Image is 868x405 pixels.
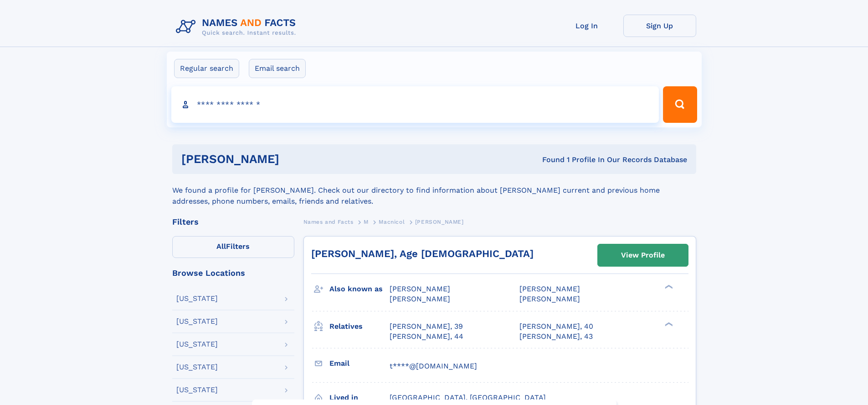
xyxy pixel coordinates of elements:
[390,295,450,303] span: [PERSON_NAME]
[390,284,450,293] span: [PERSON_NAME]
[411,155,687,165] div: Found 1 Profile In Our Records Database
[176,386,218,394] div: [US_STATE]
[303,216,354,227] a: Names and Facts
[663,86,697,123] button: Search Button
[174,59,239,78] label: Regular search
[598,244,688,266] a: View Profile
[621,245,665,266] div: View Profile
[311,248,534,259] a: [PERSON_NAME], Age [DEMOGRAPHIC_DATA]
[379,216,405,227] a: Macnicol
[390,321,463,331] a: [PERSON_NAME], 39
[519,321,593,331] a: [PERSON_NAME], 40
[329,356,390,371] h3: Email
[390,331,463,342] a: [PERSON_NAME], 44
[249,59,306,78] label: Email search
[172,15,303,39] img: Logo Names and Facts
[550,15,623,37] a: Log In
[390,393,546,402] span: [GEOGRAPHIC_DATA], [GEOGRAPHIC_DATA]
[415,219,464,225] span: [PERSON_NAME]
[663,321,673,327] div: ❯
[519,295,580,303] span: [PERSON_NAME]
[172,174,696,207] div: We found a profile for [PERSON_NAME]. Check out our directory to find information about [PERSON_N...
[181,153,411,165] h1: [PERSON_NAME]
[623,15,696,37] a: Sign Up
[176,341,218,348] div: [US_STATE]
[172,269,294,277] div: Browse Locations
[663,284,673,290] div: ❯
[172,218,294,226] div: Filters
[171,86,659,123] input: search input
[519,284,580,293] span: [PERSON_NAME]
[364,216,369,227] a: M
[176,363,218,371] div: [US_STATE]
[176,318,218,325] div: [US_STATE]
[216,242,226,251] span: All
[176,295,218,302] div: [US_STATE]
[329,281,390,297] h3: Also known as
[519,331,593,342] a: [PERSON_NAME], 43
[329,319,390,334] h3: Relatives
[379,219,405,225] span: Macnicol
[364,219,369,225] span: M
[172,236,294,258] label: Filters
